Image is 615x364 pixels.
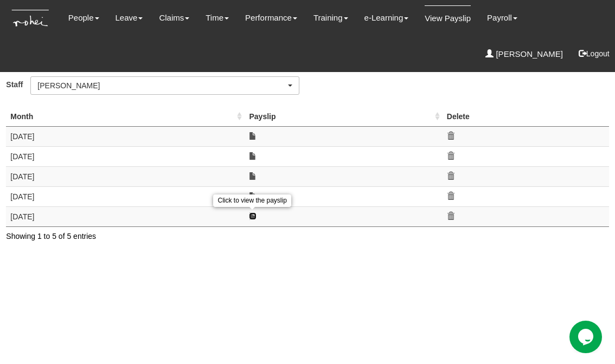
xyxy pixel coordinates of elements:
[6,146,245,166] td: [DATE]
[6,126,245,146] td: [DATE]
[206,5,229,30] a: Time
[245,5,297,30] a: Performance
[569,321,604,353] iframe: chat widget
[313,5,348,30] a: Training
[6,166,245,186] td: [DATE]
[487,5,517,30] a: Payroll
[245,107,442,127] th: Payslip : activate to sort column ascending
[443,107,609,127] th: Delete
[159,5,189,30] a: Claims
[6,186,245,206] td: [DATE]
[213,194,291,207] div: Click to view the payslip
[116,5,143,30] a: Leave
[364,5,409,30] a: e-Learning
[6,206,245,226] td: [DATE]
[30,76,299,95] button: [PERSON_NAME]
[425,5,471,31] a: View Payslip
[6,76,30,92] label: Staff
[485,42,563,67] a: [PERSON_NAME]
[37,80,286,91] div: [PERSON_NAME]
[68,5,99,30] a: People
[6,107,245,127] th: Month : activate to sort column ascending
